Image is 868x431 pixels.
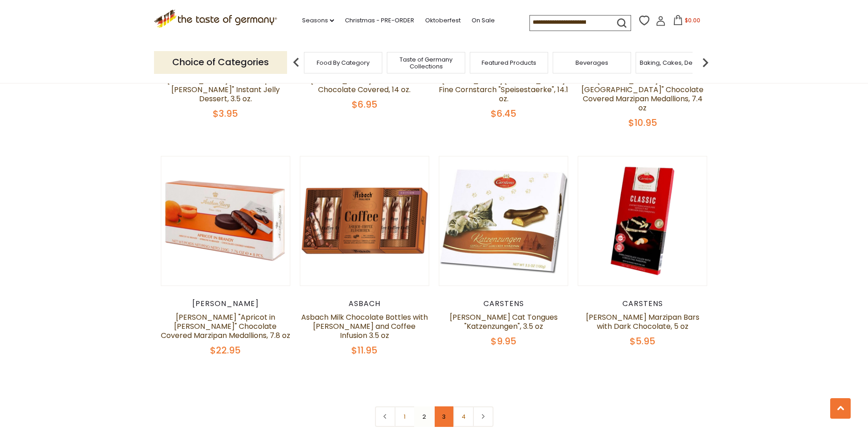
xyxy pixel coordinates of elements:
[311,75,418,95] a: [PERSON_NAME] Lemon Cake Chocolate Covered, 14 oz.
[578,299,708,308] div: Carstens
[210,344,241,357] span: $22.95
[390,56,462,70] a: Taste of Germany Collections
[453,406,474,427] a: 4
[317,59,370,66] a: Food By Category
[472,16,495,26] a: On Sale
[685,16,700,24] span: $0.00
[439,156,568,286] img: Carstens Marzipan Cat Tongues "Katzenzungen", 3.5 oz
[302,16,334,26] a: Seasons
[668,15,706,29] button: $0.00
[439,299,569,308] div: Carstens
[154,51,287,73] p: Choice of Categories
[395,406,415,427] a: 1
[586,312,699,332] a: [PERSON_NAME] Marzipan Bars with Dark Chocolate, 5 oz
[213,107,238,120] span: $3.95
[161,156,290,286] img: Anthon Berg "Apricot in Brandy" Chocolate Covered Marzipan Medallions, 7.8 oz
[581,75,704,113] a: [PERSON_NAME] "Plum in [GEOGRAPHIC_DATA]" Chocolate Covered Marzipan Medallions, 7.4 oz
[425,16,461,26] a: Oktoberfest
[491,107,516,120] span: $6.45
[578,156,707,286] img: Carstens Luebecker Marzipan Bars with Dark Chocolate, 5 oz
[161,299,291,308] div: [PERSON_NAME]
[301,312,428,341] a: Asbach Milk Chocolate Bottles with [PERSON_NAME] and Coffee Infusion 3.5 oz
[482,59,536,66] a: Featured Products
[640,59,710,66] a: Baking, Cakes, Desserts
[628,116,657,129] span: $10.95
[161,312,290,341] a: [PERSON_NAME] "Apricot in [PERSON_NAME]" Chocolate Covered Marzipan Medallions, 7.8 oz
[300,299,430,308] div: Asbach
[434,406,454,427] a: 3
[491,335,516,348] span: $9.95
[439,75,568,104] a: [PERSON_NAME] [PERSON_NAME] Fine Cornstarch "Speisestaerke", 14.1 oz.
[352,98,377,111] span: $6.95
[287,53,305,72] img: previous arrow
[351,344,377,357] span: $11.95
[630,335,655,348] span: $5.95
[450,312,558,332] a: [PERSON_NAME] Cat Tongues "Katzenzungen", 3.5 oz
[300,156,429,286] img: Asbach Milk Chocolate Bottles with Brandy and Coffee Infusion 3.5 oz
[345,16,414,26] a: Christmas - PRE-ORDER
[696,53,714,72] img: next arrow
[167,75,284,104] a: [PERSON_NAME] "Goetterspeise [PERSON_NAME]" Instant Jelly Dessert, 3.5 oz.
[575,59,608,66] a: Beverages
